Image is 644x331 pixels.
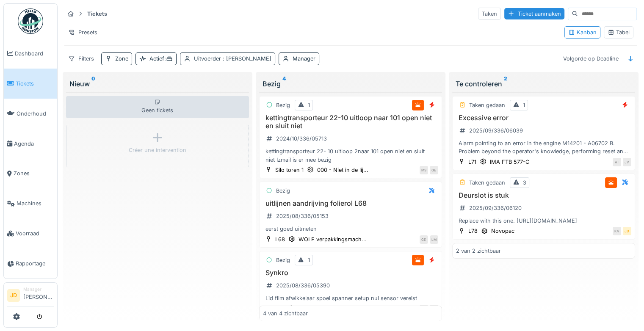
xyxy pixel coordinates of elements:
div: JD [623,227,631,235]
div: Taken gedaan [469,179,505,187]
div: Te controleren [456,79,632,89]
span: Zones [14,169,54,177]
sup: 0 [91,79,95,89]
div: LM [430,235,438,244]
div: IMA SYNKRO [298,305,333,313]
li: JD [7,289,20,302]
div: Kanban [568,28,597,36]
div: 2025/09/336/06120 [469,204,522,212]
span: Machines [17,199,54,207]
div: Taken [478,8,501,20]
span: Onderhoud [17,110,54,118]
div: MS [420,166,428,174]
li: [PERSON_NAME] [23,286,54,304]
span: Rapportage [16,259,54,268]
div: Manager [23,286,54,292]
div: 000 - Niet in de lij... [317,166,368,174]
a: Dashboard [4,39,57,69]
div: Taken gedaan [469,101,505,109]
div: Bezig [276,187,290,195]
div: IS [420,305,428,313]
div: 2025/09/336/06039 [469,127,523,135]
h3: Synkro [263,269,438,277]
div: Bezig [276,256,290,264]
div: Silo toren 1 [275,166,304,174]
div: IMA FTB 577-C [490,158,529,166]
div: kettingtransporteur 22- 10 uitloop 2naar 101 open niet en sluit niet Izmail is er mee bezig [263,147,438,163]
div: 1 [308,101,310,109]
div: Manager [293,55,315,63]
a: Onderhoud [4,99,57,129]
a: JD Manager[PERSON_NAME] [7,286,54,306]
div: Tabel [608,28,630,36]
div: 2025/08/336/05390 [276,281,330,290]
strong: Tickets [84,10,111,18]
div: L79 [275,305,285,313]
div: Presets [64,26,101,39]
div: 3 [523,179,526,187]
h3: uitlijnen aandrijving folierol L68 [263,199,438,207]
div: Geen tickets [66,96,249,118]
a: Agenda [4,129,57,159]
div: L78 [468,227,478,235]
img: Badge_color-CXgf-gQk.svg [18,8,43,34]
span: Agenda [14,140,54,148]
div: Lid film afwikkelaar spoel spanner setup nul sensor vereist [263,294,438,302]
h3: kettingtransporteur 22-10 uitloop naar 101 open niet en sluit niet [263,114,438,130]
div: Uitvoerder [194,55,271,63]
span: : [164,55,173,62]
sup: 4 [282,79,286,89]
div: AT [613,158,621,166]
div: Créer une intervention [129,146,186,154]
h3: Excessive error [456,114,631,122]
span: Dashboard [15,50,54,58]
div: GE [430,166,438,174]
div: Zone [115,55,128,63]
a: Zones [4,159,57,189]
h3: Deurslot is stuk [456,191,631,199]
a: Tickets [4,69,57,99]
div: Bezig [263,79,439,89]
span: Tickets [16,80,54,88]
div: JV [623,158,631,166]
a: Voorraad [4,218,57,248]
div: 2024/10/336/05713 [276,135,327,143]
div: GE [420,235,428,244]
div: 1 [308,256,310,264]
div: Filters [64,52,98,65]
div: PS [430,305,438,313]
a: Machines [4,189,57,219]
div: 2 van 2 zichtbaar [456,247,501,255]
div: Ticket aanmaken [504,8,564,19]
div: L71 [468,158,476,166]
div: Actief [149,55,173,63]
a: Rapportage [4,248,57,279]
div: eerst goed uitmeten [263,225,438,233]
span: : [PERSON_NAME] [221,55,271,62]
div: Alarm pointing to an error in the engine M14201 - A06702 B. Problem beyond the operator's knowled... [456,139,631,155]
div: Volgorde op Deadline [559,52,622,65]
div: WOLF verpakkingsmach... [299,235,367,243]
div: 4 van 4 zichtbaar [263,309,308,317]
div: KV [613,227,621,235]
div: 1 [523,101,525,109]
span: Voorraad [16,229,54,237]
div: Novopac [491,227,514,235]
div: Replace with this one. [URL][DOMAIN_NAME] [456,217,631,225]
div: Nieuw [69,79,246,89]
div: Bezig [276,101,290,109]
sup: 2 [504,79,507,89]
div: 2025/08/336/05153 [276,212,329,220]
div: L68 [275,235,285,243]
